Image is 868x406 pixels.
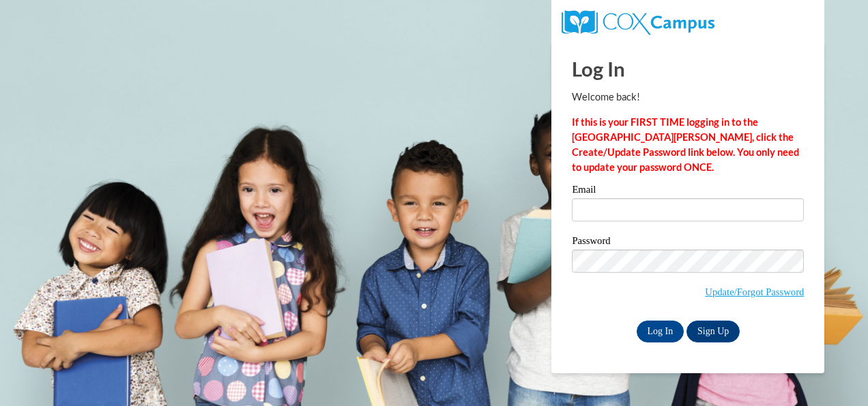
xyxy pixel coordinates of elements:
[572,185,804,198] label: Email
[572,90,804,105] p: Welcome back!
[572,236,804,249] label: Password
[572,55,804,83] h1: Log In
[686,321,740,342] a: Sign Up
[572,116,799,173] strong: If this is your FIRST TIME logging in to the [GEOGRAPHIC_DATA][PERSON_NAME], click the Create/Upd...
[562,16,714,27] a: COX Campus
[637,321,684,342] input: Log In
[562,10,714,35] img: COX Campus
[705,286,804,297] a: Update/Forgot Password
